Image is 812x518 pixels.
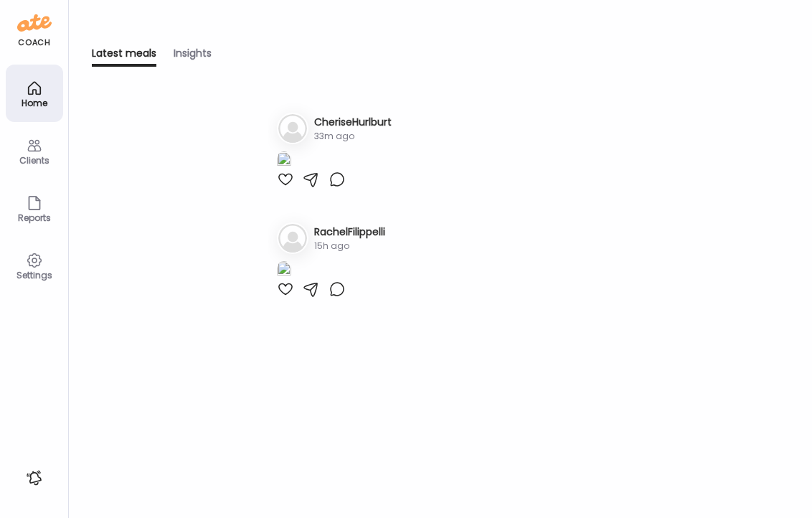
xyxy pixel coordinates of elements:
[9,156,60,165] div: Clients
[278,114,307,143] img: bg-avatar-default.svg
[277,151,291,171] img: images%2FPx7obpQtcXfz5dvBTIw2MvHmXDg1%2FGtmoPAcFckJq2Xz3iTz8%2FGvTZkhNyRSgw5uesclQK_1080
[314,115,392,130] h3: CheriseHurlburt
[174,46,212,67] div: Insights
[9,98,60,108] div: Home
[9,213,60,222] div: Reports
[92,46,156,67] div: Latest meals
[17,11,52,34] img: ate
[277,261,291,281] img: images%2F1IVwZUuXIwd79qFJdmi7kV9BNGF2%2FC47d2gxY9Dj4lQCAucks%2FFJWP496BPjlIqjLPpnlx_1080
[314,130,392,143] div: 33m ago
[314,240,385,253] div: 15h ago
[9,270,60,280] div: Settings
[278,224,307,253] img: bg-avatar-default.svg
[314,225,385,240] h3: RachelFilippelli
[18,37,50,49] div: coach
